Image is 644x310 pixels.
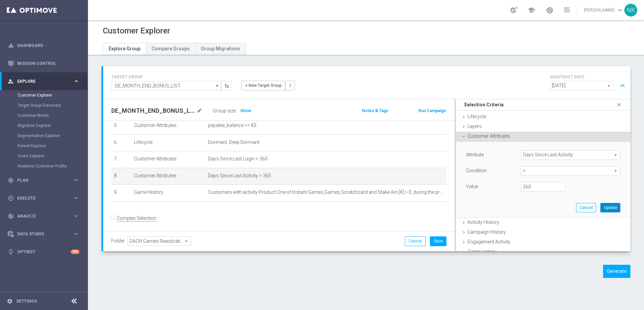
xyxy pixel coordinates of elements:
span: Compare Groups [152,46,190,51]
a: Optibot [17,243,71,261]
h4: SNAPSHOT DATE [550,75,628,79]
div: Explore [8,78,73,84]
i: keyboard_arrow_right [73,231,79,237]
lable: Attribute [466,152,484,157]
span: Days Since Last Activity > 365 [208,173,271,179]
td: 5 [111,118,131,134]
span: Customers with activity Product One of Instant Games,Games,Scratchcard and Stake Am [€] > 0, duri... [208,189,444,195]
span: school [528,6,535,14]
i: settings [7,298,13,304]
label: : [236,108,237,114]
i: keyboard_arrow_right [73,78,79,84]
i: person_search [8,78,14,84]
a: Mission Control [17,54,79,72]
button: Data Studio keyboard_arrow_right [7,231,80,237]
h3: Selection Criteria [464,102,504,108]
div: Target Group Discovery [18,100,87,110]
span: payable_balance >= €0 [208,123,256,128]
i: lightbulb [8,249,14,255]
div: Visits Explorer [18,151,87,161]
td: Lifecycle [131,134,205,151]
i: track_changes [8,213,14,219]
button: equalizer Dashboard [7,43,80,48]
i: more_vert [288,83,293,88]
button: lightbulb Optibot +10 [7,249,80,255]
button: Notes & Tags [361,107,389,114]
td: 6 [111,134,131,151]
i: close [616,100,622,109]
div: Execute [8,195,73,201]
td: Customer Attributes [131,151,205,168]
div: Mission Control [7,61,80,66]
button: person_search Explore keyboard_arrow_right [7,79,80,84]
div: Optibot [8,243,79,261]
span: keyboard_arrow_down [616,6,624,14]
div: Realtime Customer Profile [18,161,87,171]
a: Target Group Discovery [18,103,70,108]
span: Plan [17,178,73,182]
td: Customer Attributes [131,168,205,185]
i: keyboard_arrow_right [73,213,79,219]
button: + New Target Group [241,81,285,90]
button: Cancel [576,203,596,212]
i: gps_fixed [8,177,14,183]
div: Migration Explorer [18,121,87,131]
button: Run Campaign [418,107,446,114]
div: Funnel Explorer [18,141,87,151]
span: Activity History [467,219,499,225]
button: Save [430,236,446,246]
td: Customer Attributes [131,118,205,134]
button: Cancel [405,236,425,246]
lable: Condition [466,168,487,173]
a: Customer Explorer [18,93,70,98]
label: Group size [213,108,236,114]
i: equalizer [8,43,14,49]
span: Engagement Activity [467,239,510,244]
button: more_vert [285,81,295,90]
div: Customer Explorer [18,90,87,100]
span: Layers [467,124,482,129]
input: Select Existing or Create New [111,81,221,91]
div: TARGET GROUP arrow_drop_down + New Target Group more_vert SNAPSHOT DATE arrow_drop_down expand_less [111,73,622,92]
label: Folder [111,238,125,244]
h2: DE_MONTH_END_BONUS_LIST [111,107,195,115]
div: Mission Control [8,54,79,72]
span: Dormant, Deep Dormant [208,139,259,145]
button: track_changes Analyze keyboard_arrow_right [7,213,80,219]
td: Game History [131,185,205,202]
div: Data Studio [8,231,73,237]
div: Customer Model [18,110,87,121]
a: Dashboard [17,36,79,54]
ul: Tabs [103,43,246,55]
h1: Customer Explorer [103,26,170,36]
button: play_circle_outline Execute keyboard_arrow_right [7,196,80,201]
div: Segmentation Explorer [18,131,87,141]
i: arrow_drop_down [214,81,221,90]
a: Settings [16,299,37,303]
a: Funnel Explorer [18,143,70,149]
i: play_circle_outline [8,195,14,201]
td: 7 [111,151,131,168]
span: Customer Attributes [467,133,510,139]
i: keyboard_arrow_right [73,177,79,183]
td: 8 [111,168,131,185]
i: keyboard_arrow_right [73,195,79,201]
div: NK [624,4,637,17]
button: Update [600,203,620,212]
span: Analyze [17,214,73,218]
span: Lifecycle [467,114,486,119]
span: Campaign History [467,229,506,235]
h4: TARGET GROUP [111,75,231,79]
a: Visits Explorer [18,153,70,159]
div: Analyze [8,213,73,219]
button: gps_fixed Plan keyboard_arrow_right [7,178,80,183]
span: Group Migrations [201,46,240,51]
span: Explore [17,79,73,83]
